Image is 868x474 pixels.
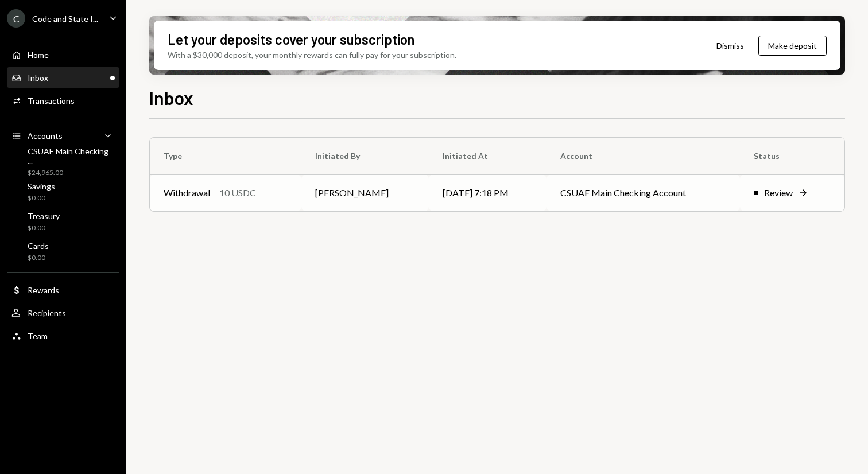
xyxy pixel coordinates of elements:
[758,36,827,56] button: Make deposit
[164,186,210,200] div: Withdrawal
[7,148,119,176] a: CSUAE Main Checking ...$24,965.00
[28,308,66,318] div: Recipients
[547,174,740,211] td: CSUAE Main Checking Account
[28,241,49,251] div: Cards
[7,279,119,300] a: Rewards
[28,73,48,83] div: Inbox
[7,238,119,265] a: Cards$0.00
[429,138,547,174] th: Initiated At
[150,138,301,174] th: Type
[7,67,119,88] a: Inbox
[301,138,429,174] th: Initiated By
[28,331,48,341] div: Team
[28,193,55,203] div: $0.00
[28,131,63,141] div: Accounts
[301,174,429,211] td: [PERSON_NAME]
[168,30,414,49] div: Let your deposits cover your subscription
[702,32,758,59] button: Dismiss
[7,9,25,28] div: C
[28,253,49,263] div: $0.00
[28,168,115,178] div: $24,965.00
[32,14,98,24] div: Code and State I...
[7,325,119,346] a: Team
[28,96,75,106] div: Transactions
[7,90,119,111] a: Transactions
[7,44,119,65] a: Home
[7,125,119,146] a: Accounts
[168,49,456,61] div: With a $30,000 deposit, your monthly rewards can fully pay for your subscription.
[28,181,55,191] div: Savings
[7,208,119,235] a: Treasury$0.00
[28,223,60,233] div: $0.00
[219,186,256,200] div: 10 USDC
[28,146,115,166] div: CSUAE Main Checking ...
[740,138,844,174] th: Status
[28,285,59,295] div: Rewards
[547,138,740,174] th: Account
[429,174,547,211] td: [DATE] 7:18 PM
[28,50,49,60] div: Home
[7,178,119,205] a: Savings$0.00
[149,86,193,109] h1: Inbox
[28,211,60,221] div: Treasury
[764,186,793,200] div: Review
[7,302,119,323] a: Recipients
